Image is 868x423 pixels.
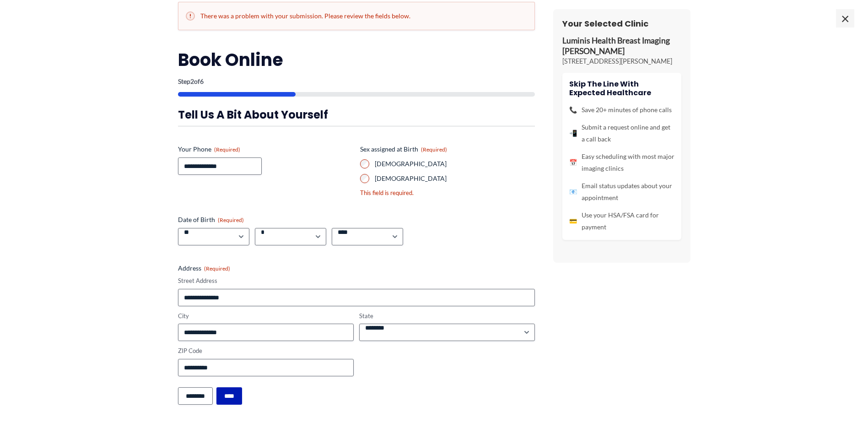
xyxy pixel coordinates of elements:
[569,180,674,204] li: Email status updates about your appointment
[190,77,194,85] span: 2
[421,146,447,153] span: (Required)
[178,312,354,320] label: City
[178,108,535,122] h3: Tell us a bit about yourself
[218,217,244,223] span: (Required)
[375,159,535,168] label: [DEMOGRAPHIC_DATA]
[836,9,854,27] span: ×
[569,186,577,198] span: 📧
[178,347,354,355] label: ZIP Code
[562,36,681,57] p: Luminis Health Breast Imaging [PERSON_NAME]
[186,11,527,21] h2: There was a problem with your submission. Please review the fields below.
[569,127,577,139] span: 📲
[178,215,244,224] legend: Date of Birth
[360,189,535,197] div: This field is required.
[569,215,577,227] span: 💳
[360,145,447,154] legend: Sex assigned at Birth
[178,264,230,273] legend: Address
[375,174,535,183] label: [DEMOGRAPHIC_DATA]
[204,265,230,272] span: (Required)
[569,151,674,174] li: Easy scheduling with most major imaging clinics
[178,78,535,85] p: Step of
[569,104,674,116] li: Save 20+ minutes of phone calls
[562,18,681,29] h3: Your Selected Clinic
[359,312,535,320] label: State
[569,80,674,97] h4: Skip the line with Expected Healthcare
[569,157,577,168] span: 📅
[569,209,674,233] li: Use your HSA/FSA card for payment
[200,77,204,85] span: 6
[569,121,674,145] li: Submit a request online and get a call back
[178,145,353,154] label: Your Phone
[178,277,535,285] label: Street Address
[178,49,535,71] h2: Book Online
[562,57,681,66] p: [STREET_ADDRESS][PERSON_NAME]
[214,146,240,153] span: (Required)
[569,104,577,116] span: 📞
